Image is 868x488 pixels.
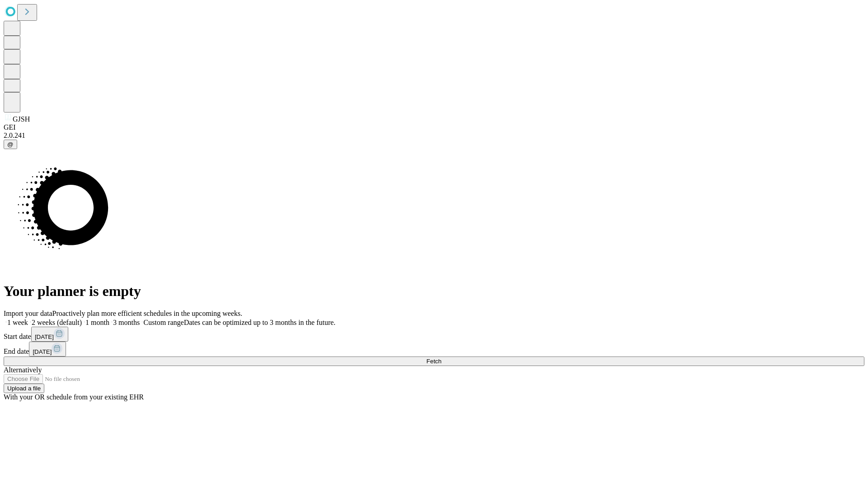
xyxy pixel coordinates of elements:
span: Import your data [4,310,52,317]
span: Proactively plan more efficient schedules in the upcoming weeks. [52,310,242,317]
span: 2 weeks (default) [32,319,82,326]
span: Fetch [426,358,441,365]
span: 3 months [113,319,140,326]
button: @ [4,140,17,149]
span: 1 week [7,319,28,326]
span: [DATE] [35,333,54,340]
span: Dates can be optimized up to 3 months in the future. [184,319,335,326]
h1: Your planner is empty [4,283,864,300]
div: GEI [4,123,864,131]
button: Fetch [4,357,864,366]
button: [DATE] [31,327,68,342]
button: Upload a file [4,384,44,393]
span: 1 month [85,319,109,326]
span: Custom range [143,319,184,326]
span: With your OR schedule from your existing EHR [4,393,144,401]
span: GJSH [13,115,30,123]
button: [DATE] [29,342,66,357]
span: Alternatively [4,366,42,374]
span: @ [7,141,14,148]
div: End date [4,342,864,357]
div: Start date [4,327,864,342]
div: 2.0.241 [4,131,864,140]
span: [DATE] [33,348,52,355]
